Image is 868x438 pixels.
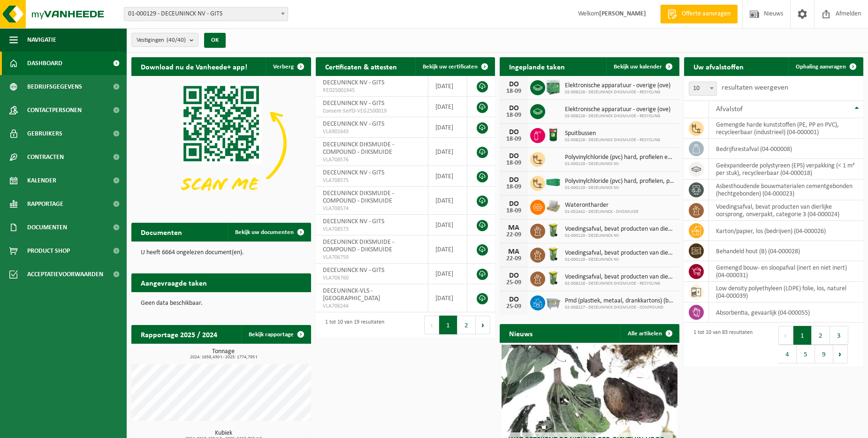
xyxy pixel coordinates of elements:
[323,287,380,302] span: DECEUNINCK-VLS - [GEOGRAPHIC_DATA]
[27,192,63,216] span: Rapportage
[565,281,675,287] span: 02-008228 - DECEUNINCK DIKSMUIDE - RECYCLING
[709,302,864,323] td: absorbentia, gevaarlijk (04-000055)
[500,324,542,342] h2: Nieuws
[323,121,384,128] span: DECEUNINCK NV - GITS
[504,112,523,119] div: 18-09
[131,33,198,47] button: Vestigingen(40/40)
[545,198,561,214] img: LP-PA-00000-WDN-11
[323,205,421,212] span: VLA708574
[136,348,311,360] h3: Tonnage
[796,64,846,70] span: Ophaling aanvragen
[565,154,675,161] span: Polyvinylchloride (pvc) hard, profielen en buizen, post-consumer
[545,294,561,310] img: WB-2500-GAL-GY-01
[428,138,467,166] td: [DATE]
[709,180,864,200] td: asbesthoudende bouwmaterialen cementgebonden (hechtgebonden) (04-000023)
[504,200,523,208] div: DO
[424,316,439,334] button: Previous
[273,64,294,70] span: Verberg
[323,177,421,184] span: VLA708575
[323,267,384,274] span: DECEUNINCK NV - GITS
[266,57,310,76] button: Verberg
[778,345,797,363] button: 4
[545,246,561,262] img: WB-0140-HPE-GN-50
[323,218,384,225] span: DECEUNINCK NV - GITS
[27,75,82,98] span: Bedrijfsgegevens
[504,208,523,214] div: 18-09
[722,84,788,91] label: resultaten weergeven
[323,274,421,282] span: VLA706760
[27,52,62,75] span: Dashboard
[504,248,523,256] div: MA
[606,57,678,76] a: Bekijk uw kalender
[323,107,421,115] span: Consent-SelfD-VEG2500019
[167,37,186,43] count: (40/40)
[565,82,670,90] span: Elektronische apparatuur - overige (ove)
[323,239,394,253] span: DECEUNINCK DIKSMUIDE - COMPOUND - DIKSMUIDE
[124,8,288,21] span: 01-000129 - DECEUNINCK NV - GITS
[565,106,670,113] span: Elektronische apparatuur - overige (ove)
[565,137,660,143] span: 02-008228 - DECEUNINCK DIKSMUIDE - RECYCLING
[323,190,394,204] span: DECEUNINCK DIKSMUIDE - COMPOUND - DIKSMUIDE
[500,57,574,76] h2: Ingeplande taken
[428,76,467,97] td: [DATE]
[131,76,311,211] img: Download de VHEPlus App
[320,315,384,335] div: 1 tot 10 van 19 resultaten
[545,270,561,286] img: WB-0140-HPE-GN-50
[565,161,675,167] span: 01-000129 - DECEUNINCK NV
[545,222,561,238] img: WB-0140-HPE-GN-50
[504,105,523,112] div: DO
[709,221,864,241] td: karton/papier, los (bedrijven) (04-000026)
[565,130,660,137] span: Spuitbussen
[565,202,639,209] span: Waterontharder
[131,223,191,241] h2: Documenten
[415,57,494,76] a: Bekijk uw certificaten
[830,326,848,345] button: 3
[504,128,523,136] div: DO
[27,122,62,145] span: Gebruikers
[565,249,675,257] span: Voedingsafval, bevat producten van dierlijke oorsprong, onverpakt, categorie 3
[323,128,421,136] span: VLA901643
[323,169,384,176] span: DECEUNINCK NV - GITS
[428,166,467,187] td: [DATE]
[428,235,467,264] td: [DATE]
[457,316,476,334] button: 2
[323,226,421,233] span: VLA708573
[141,249,302,256] p: U heeft 6664 ongelezen document(en).
[778,326,793,345] button: Previous
[565,273,675,281] span: Voedingsafval, bevat producten van dierlijke oorsprong, onverpakt, categorie 3
[709,282,864,302] td: low density polyethyleen (LDPE) folie, los, naturel (04-000039)
[504,224,523,232] div: MA
[504,272,523,279] div: DO
[323,100,384,107] span: DECEUNINCK NV - GITS
[620,324,678,343] a: Alle artikelen
[812,326,830,345] button: 2
[439,316,457,334] button: 1
[709,200,864,221] td: voedingsafval, bevat producten van dierlijke oorsprong, onverpakt, categorie 3 (04-000024)
[131,273,216,292] h2: Aangevraagde taken
[131,57,257,76] h2: Download nu de Vanheede+ app!
[131,325,227,343] h2: Rapportage 2025 / 2024
[565,209,639,215] span: 01-052442 - DECEUNINCK - DIKSMUIDE
[428,97,467,117] td: [DATE]
[323,254,421,261] span: VLA706759
[141,300,302,307] p: Geen data beschikbaar.
[228,223,310,242] a: Bekijk uw documenten
[689,82,717,96] span: 10
[27,263,103,286] span: Acceptatievoorwaarden
[545,178,561,187] img: HK-XC-40-GN-00
[709,139,864,159] td: bedrijfsrestafval (04-000008)
[204,33,226,48] button: OK
[797,345,815,363] button: 5
[476,316,490,334] button: Next
[235,229,294,235] span: Bekijk uw documenten
[428,187,467,215] td: [DATE]
[565,178,675,185] span: Polyvinylchloride (pvc) hard, profielen, pre-consumer
[423,64,478,70] span: Bekijk uw certificaten
[565,90,670,95] span: 02-008228 - DECEUNINCK DIKSMUIDE - RECYCLING
[428,215,467,235] td: [DATE]
[323,156,421,164] span: VLA708576
[788,57,862,76] a: Ophaling aanvragen
[565,113,670,119] span: 02-008228 - DECEUNINCK DIKSMUIDE - RECYCLING
[565,257,675,263] span: 01-000129 - DECEUNINCK NV
[27,98,82,122] span: Contactpersonen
